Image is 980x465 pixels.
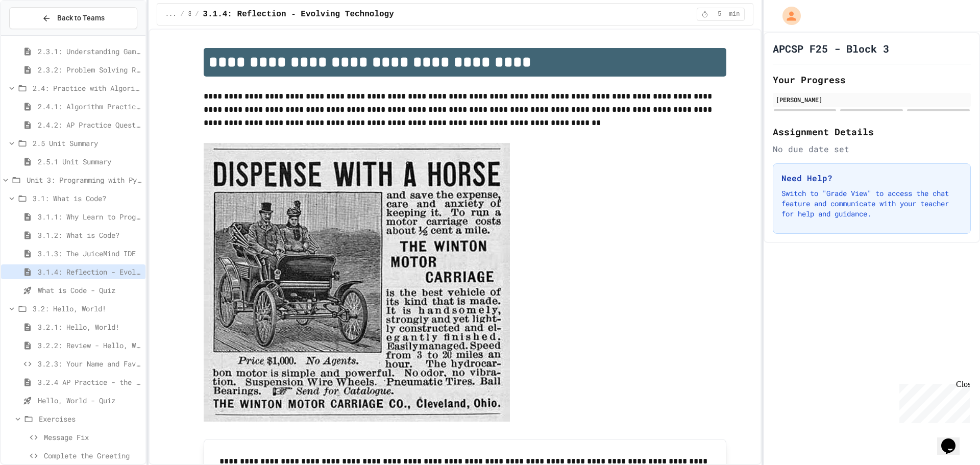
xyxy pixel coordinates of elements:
div: No due date set [773,143,971,155]
span: 3.1: What is Code? [188,10,191,18]
h3: Need Help? [781,172,962,184]
h1: APCSP F25 - Block 3 [773,41,889,56]
span: 3.1.2: What is Code? [38,230,141,240]
span: 2.3.2: Problem Solving Reflection [38,64,141,75]
span: 3.1.3: The JuiceMind IDE [38,248,141,259]
span: 3.2: Hello, World! [33,303,141,314]
button: Back to Teams [9,7,137,29]
span: What is Code - Quiz [38,285,141,296]
div: Chat with us now!Close [4,4,70,65]
span: / [195,10,199,18]
span: 5 [712,10,728,18]
span: 2.4.2: AP Practice Questions [38,119,141,130]
iframe: chat widget [937,424,970,455]
span: 2.5 Unit Summary [33,138,141,149]
div: My Account [772,4,803,28]
span: Hello, World - Quiz [38,395,141,406]
span: / [180,10,184,18]
span: 3.1: What is Code? [33,193,141,204]
span: 2.4: Practice with Algorithms [33,83,141,93]
span: 3.1.1: Why Learn to Program? [38,211,141,222]
h2: Assignment Details [773,125,971,139]
span: 3.1.4: Reflection - Evolving Technology [38,266,141,277]
span: Complete the Greeting [44,450,141,461]
span: 3.1.4: Reflection - Evolving Technology [203,8,394,20]
iframe: chat widget [895,380,970,423]
span: 2.5.1 Unit Summary [38,156,141,167]
div: [PERSON_NAME] [776,95,968,104]
span: 3.2.4 AP Practice - the DISPLAY Procedure [38,377,141,387]
span: Exercises [39,413,141,424]
span: 2.3.1: Understanding Games with Flowcharts [38,46,141,57]
h2: Your Progress [773,72,971,87]
span: ... [165,10,177,18]
p: Switch to "Grade View" to access the chat feature and communicate with your teacher for help and ... [781,188,962,219]
span: 3.2.1: Hello, World! [38,322,141,332]
span: 3.2.2: Review - Hello, World! [38,340,141,351]
span: Back to Teams [57,13,105,23]
span: 3.2.3: Your Name and Favorite Movie [38,358,141,369]
span: min [729,10,740,18]
span: Message Fix [44,432,141,443]
span: Unit 3: Programming with Python [27,175,141,185]
span: 2.4.1: Algorithm Practice Exercises [38,101,141,112]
